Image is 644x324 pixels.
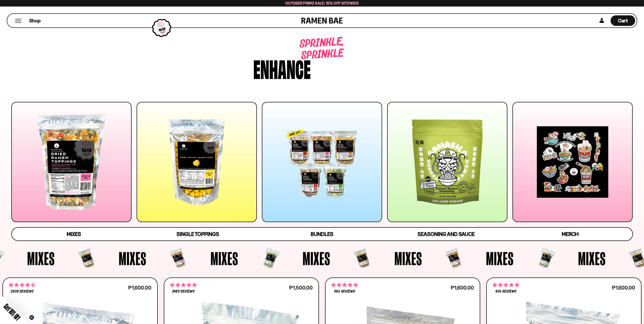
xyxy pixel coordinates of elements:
span: Shop [29,17,41,24]
span: Bundles [311,231,333,237]
div: ₱1,600.00 [451,285,474,290]
a: Mixes [12,228,136,240]
div: Enhance [253,56,311,80]
span: Mixes [486,249,514,268]
button: Mobile Menu Trigger [15,19,22,23]
a: Bundles [260,228,384,240]
span: Cart [618,18,628,24]
div: ₱1,600.00 [128,285,151,290]
div: ₱1,600.00 [612,285,635,290]
span: Mixes [27,249,55,268]
span: 963 reviews [334,290,355,294]
span: Single Toppings [177,231,219,237]
span: Mixes [303,249,330,268]
span: Get 10% Off [2,302,22,322]
a: Seasoning and Sauce [384,228,508,240]
span: Merch [562,231,579,237]
span: 4.76 stars [170,282,197,288]
span: 4.68 stars [9,282,35,288]
div: ₱1,500.00 [289,285,313,290]
span: 4.75 stars [331,282,358,288]
a: Shop [29,15,41,26]
span: 436 reviews [495,290,516,294]
div: Cart [611,14,635,27]
a: Merch [508,228,632,240]
span: 1409 reviews [172,290,194,294]
span: October Prime Sale: 15% off Sitewide [285,1,359,6]
span: Seasoning and Sauce [418,231,475,237]
span: Mixes [67,231,81,237]
span: 2830 reviews [11,290,34,294]
span: 4.76 stars [493,282,519,288]
span: Mixes [119,249,146,268]
button: Close teaser [29,315,34,320]
span: Mixes [394,249,422,268]
span: Mixes [211,249,238,268]
a: Single Toppings [136,228,260,240]
span: Mixes [578,249,606,268]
